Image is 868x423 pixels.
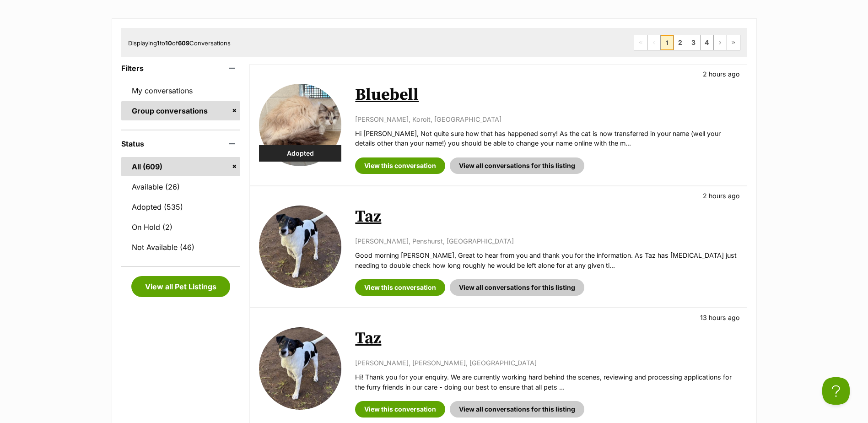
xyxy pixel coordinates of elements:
[121,140,241,148] header: Status
[703,191,740,201] p: 2 hours ago
[121,197,241,217] a: Adopted (535)
[259,327,341,410] img: Taz
[178,39,189,47] strong: 609
[355,157,445,174] a: View this conversation
[121,81,241,100] a: My conversations
[634,35,647,50] span: First page
[128,39,231,47] span: Displaying to of Conversations
[822,377,850,405] iframe: Help Scout Beacon - Open
[259,206,341,288] img: Taz
[450,157,584,174] a: View all conversations for this listing
[661,35,674,50] span: Page 1
[121,157,241,176] a: All (609)
[355,328,381,349] a: Taz
[450,279,584,296] a: View all conversations for this listing
[355,372,737,392] p: Hi! Thank you for your enquiry. We are currently working hard behind the scenes, reviewing and pr...
[355,358,737,368] p: [PERSON_NAME], [PERSON_NAME], [GEOGRAPHIC_DATA]
[355,279,445,296] a: View this conversation
[121,64,241,72] header: Filters
[674,35,687,50] a: Page 2
[714,35,727,50] a: Next page
[121,177,241,196] a: Available (26)
[259,145,341,162] div: Adopted
[157,39,160,47] strong: 1
[121,238,241,257] a: Not Available (46)
[701,35,713,50] a: Page 4
[700,313,740,322] p: 13 hours ago
[355,114,737,124] p: [PERSON_NAME], Koroit, [GEOGRAPHIC_DATA]
[355,129,737,148] p: Hi [PERSON_NAME], Not quite sure how that has happened sorry! As the cat is now transferred in yo...
[355,85,419,105] a: Bluebell
[259,84,341,166] img: Bluebell
[355,206,381,227] a: Taz
[355,401,445,418] a: View this conversation
[355,236,737,246] p: [PERSON_NAME], Penshurst, [GEOGRAPHIC_DATA]
[727,35,740,50] a: Last page
[131,276,230,297] a: View all Pet Listings
[165,39,172,47] strong: 10
[121,217,241,237] a: On Hold (2)
[703,69,740,79] p: 2 hours ago
[634,35,740,50] nav: Pagination
[450,401,584,418] a: View all conversations for this listing
[687,35,700,50] a: Page 3
[355,250,737,270] p: Good morning [PERSON_NAME], Great to hear from you and thank you for the information. As Taz has ...
[647,35,660,50] span: Previous page
[121,101,241,120] a: Group conversations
